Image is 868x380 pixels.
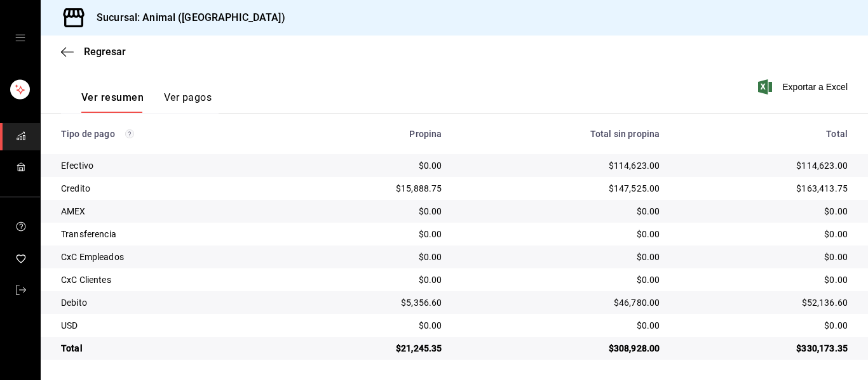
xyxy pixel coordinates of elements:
[61,159,281,172] div: Efectivo
[301,251,442,263] div: $0.00
[15,33,25,43] button: open drawer
[61,228,281,240] div: Transferencia
[462,296,660,309] div: $46,780.00
[301,296,442,309] div: $5,356.60
[462,182,660,195] div: $147,525.00
[680,342,848,355] div: $330,173.35
[462,342,660,355] div: $308,928.00
[81,91,212,113] div: navigation tabs
[680,319,848,332] div: $0.00
[462,251,660,263] div: $0.00
[680,159,848,172] div: $114,623.00
[680,273,848,286] div: $0.00
[462,205,660,218] div: $0.00
[301,205,442,218] div: $0.00
[164,91,212,113] button: Ver pagos
[680,228,848,240] div: $0.00
[680,205,848,218] div: $0.00
[680,129,848,139] div: Total
[61,182,281,195] div: Credito
[61,46,126,58] button: Regresar
[680,182,848,195] div: $163,413.75
[61,273,281,286] div: CxC Clientes
[301,159,442,172] div: $0.00
[61,342,281,355] div: Total
[301,228,442,240] div: $0.00
[61,296,281,309] div: Debito
[301,129,442,139] div: Propina
[81,91,144,113] button: Ver resumen
[462,273,660,286] div: $0.00
[301,182,442,195] div: $15,888.75
[86,10,285,25] h3: Sucursal: Animal ([GEOGRAPHIC_DATA])
[61,319,281,332] div: USD
[125,129,134,138] svg: Los pagos realizados con Pay y otras terminales son montos brutos.
[680,296,848,309] div: $52,136.60
[301,319,442,332] div: $0.00
[462,319,660,332] div: $0.00
[462,129,660,139] div: Total sin propina
[462,228,660,240] div: $0.00
[61,205,281,218] div: AMEX
[84,46,126,58] span: Regresar
[61,251,281,263] div: CxC Empleados
[462,159,660,172] div: $114,623.00
[301,342,442,355] div: $21,245.35
[680,251,848,263] div: $0.00
[761,79,848,95] button: Exportar a Excel
[301,273,442,286] div: $0.00
[61,129,281,139] div: Tipo de pago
